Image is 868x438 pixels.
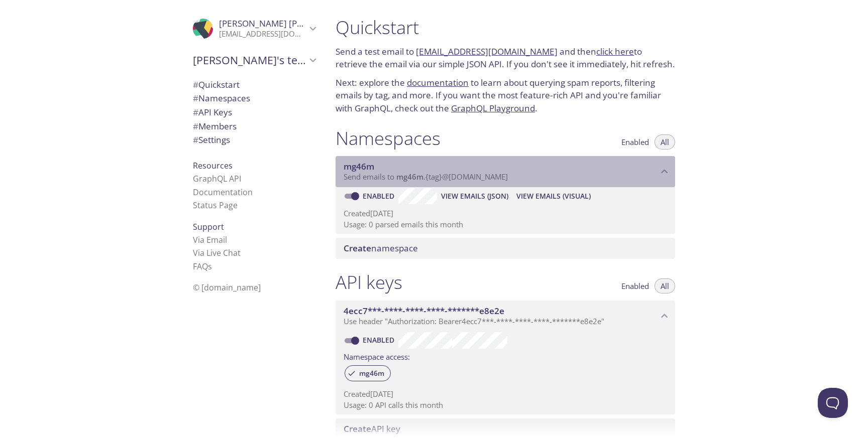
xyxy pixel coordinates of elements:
div: mg46m namespace [336,156,675,187]
a: documentation [407,77,469,88]
a: click here [596,46,634,57]
span: Create [344,242,371,254]
span: API Keys [193,106,232,118]
p: Next: explore the to learn about querying spam reports, filtering emails by tag, and more. If you... [336,76,675,115]
div: Leo's team [185,47,323,73]
h1: Namespaces [336,127,441,150]
button: View Emails (JSON) [437,188,512,204]
a: Documentation [193,187,253,198]
a: GraphQL Playground [451,102,535,114]
div: Members [185,119,323,133]
div: API Keys [185,105,323,119]
div: Team Settings [185,133,323,147]
span: View Emails (JSON) [441,190,508,202]
div: Quickstart [185,78,323,92]
span: Settings [193,134,230,145]
div: Create namespace [336,238,675,259]
p: Send a test email to and then to retrieve the email via our simple JSON API. If you don't see it ... [336,45,675,71]
label: Namespace access: [344,349,410,363]
p: Created [DATE] [344,389,667,399]
span: # [193,79,198,90]
h1: Quickstart [336,16,675,39]
div: Leo Midili [185,12,323,45]
h1: API keys [336,271,402,294]
span: Resources [193,160,233,171]
button: All [655,278,675,294]
span: namespace [344,242,418,254]
span: # [193,134,198,145]
a: Enabled [361,191,398,201]
span: Send emails to . {tag} @[DOMAIN_NAME] [344,172,508,182]
span: [PERSON_NAME]'s team [193,53,306,67]
a: FAQ [193,261,212,272]
span: # [193,120,198,132]
span: View Emails (Visual) [516,190,591,202]
div: mg46m [345,365,391,381]
p: Usage: 0 parsed emails this month [344,219,667,230]
span: mg46m [353,369,390,378]
a: Via Email [193,234,227,245]
button: Enabled [615,134,655,150]
a: Via Live Chat [193,247,241,258]
span: mg46m [396,172,423,182]
button: Enabled [615,278,655,294]
span: mg46m [344,161,374,172]
span: © [DOMAIN_NAME] [193,282,261,293]
button: View Emails (Visual) [512,188,595,204]
span: Quickstart [193,79,240,90]
a: [EMAIL_ADDRESS][DOMAIN_NAME] [416,46,558,57]
span: # [193,92,198,104]
span: Namespaces [193,92,250,104]
span: s [208,261,212,272]
iframe: Help Scout Beacon - Open [818,388,848,418]
a: Status Page [193,200,238,211]
span: Support [193,221,224,232]
span: # [193,106,198,118]
span: [PERSON_NAME] [PERSON_NAME] [219,18,357,29]
p: Created [DATE] [344,208,667,219]
button: All [655,134,675,150]
a: Enabled [361,335,398,345]
span: Members [193,120,237,132]
div: Namespaces [185,91,323,105]
p: Usage: 0 API calls this month [344,400,667,410]
a: GraphQL API [193,173,241,184]
p: [EMAIL_ADDRESS][DOMAIN_NAME] [219,29,306,39]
